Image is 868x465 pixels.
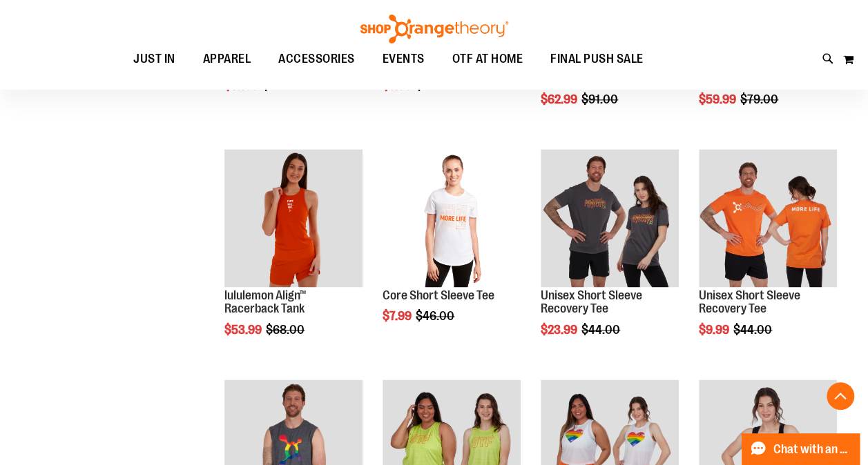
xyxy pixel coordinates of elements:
a: Product image for Core Short Sleeve Tee [383,149,521,289]
div: product [692,142,844,372]
span: Chat with an Expert [773,443,851,456]
span: $23.99 [541,323,579,337]
img: Product image for Unisex Short Sleeve Recovery Tee [699,149,837,287]
span: FINAL PUSH SALE [550,43,644,75]
span: $9.99 [699,323,731,337]
span: $79.00 [740,92,780,106]
button: Chat with an Expert [742,433,860,465]
div: product [218,142,369,372]
img: Shop Orangetheory [358,14,510,43]
span: ACCESSORIES [278,43,355,75]
div: product [534,142,686,372]
span: $44.00 [581,323,622,337]
div: product [376,142,528,359]
span: $91.00 [581,92,620,106]
img: Product image for Unisex Short Sleeve Recovery Tee [541,149,679,287]
span: EVENTS [383,43,425,75]
span: OTF AT HOME [452,43,523,75]
span: $53.99 [224,323,264,337]
img: Product image for lululemon Align™ Racerback Tank [224,149,363,287]
span: $7.99 [383,309,414,323]
a: Product image for lululemon Align™ Racerback Tank [224,149,363,289]
span: $44.00 [733,323,774,337]
a: Product image for Unisex Short Sleeve Recovery Tee [699,149,837,289]
span: $46.00 [416,309,456,323]
span: $68.00 [266,323,307,337]
img: Product image for Core Short Sleeve Tee [383,149,521,287]
span: $59.99 [699,92,738,106]
a: Core Short Sleeve Tee [383,288,494,302]
a: Unisex Short Sleeve Recovery Tee [541,288,642,316]
span: JUST IN [133,43,175,75]
span: $62.99 [541,92,579,106]
a: lululemon Align™ Racerback Tank [224,288,307,316]
button: Back To Top [827,382,854,410]
span: APPAREL [203,43,251,75]
a: Product image for Unisex Short Sleeve Recovery Tee [541,149,679,289]
a: Unisex Short Sleeve Recovery Tee [699,288,800,316]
